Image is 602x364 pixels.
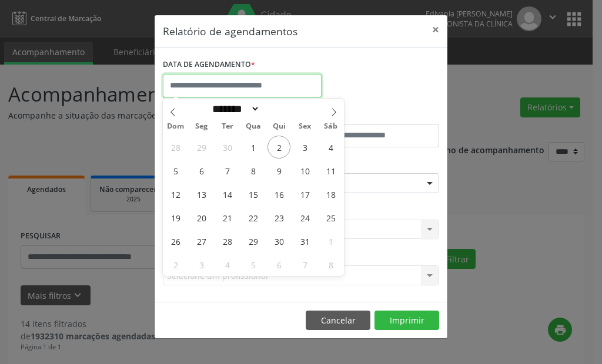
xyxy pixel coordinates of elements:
[189,123,215,130] span: Seg
[242,206,265,229] span: Outubro 22, 2025
[293,253,316,276] span: Novembro 7, 2025
[267,183,290,205] span: Outubro 16, 2025
[319,206,342,229] span: Outubro 25, 2025
[267,136,290,159] span: Outubro 2, 2025
[306,311,370,331] button: Cancelar
[319,253,342,276] span: Novembro 8, 2025
[216,230,239,252] span: Outubro 28, 2025
[190,183,213,205] span: Outubro 13, 2025
[164,253,187,276] span: Novembro 2, 2025
[208,103,260,115] select: Month
[260,103,299,115] input: Year
[292,123,318,130] span: Sex
[163,123,189,130] span: Dom
[163,56,255,74] label: DATA DE AGENDAMENTO
[304,106,439,124] label: ATÉ
[215,123,240,130] span: Ter
[242,183,265,205] span: Outubro 15, 2025
[293,136,316,159] span: Outubro 3, 2025
[216,136,239,159] span: Setembro 30, 2025
[319,230,342,252] span: Novembro 1, 2025
[242,136,265,159] span: Outubro 1, 2025
[267,206,290,229] span: Outubro 23, 2025
[267,230,290,252] span: Outubro 30, 2025
[319,136,342,159] span: Outubro 4, 2025
[190,230,213,252] span: Outubro 27, 2025
[242,230,265,252] span: Outubro 29, 2025
[293,206,316,229] span: Outubro 24, 2025
[190,253,213,276] span: Novembro 3, 2025
[216,206,239,229] span: Outubro 21, 2025
[164,206,187,229] span: Outubro 19, 2025
[319,183,342,205] span: Outubro 18, 2025
[374,311,439,331] button: Imprimir
[293,230,316,252] span: Outubro 31, 2025
[242,253,265,276] span: Novembro 5, 2025
[318,123,344,130] span: Sáb
[164,183,187,205] span: Outubro 12, 2025
[216,253,239,276] span: Novembro 4, 2025
[267,253,290,276] span: Novembro 6, 2025
[216,183,239,205] span: Outubro 14, 2025
[240,123,266,130] span: Qua
[242,159,265,182] span: Outubro 8, 2025
[293,159,316,182] span: Outubro 10, 2025
[190,159,213,182] span: Outubro 6, 2025
[293,183,316,205] span: Outubro 17, 2025
[424,15,447,44] button: Close
[164,230,187,252] span: Outubro 26, 2025
[216,159,239,182] span: Outubro 7, 2025
[190,206,213,229] span: Outubro 20, 2025
[190,136,213,159] span: Setembro 29, 2025
[266,123,292,130] span: Qui
[163,23,297,39] h5: Relatório de agendamentos
[267,159,290,182] span: Outubro 9, 2025
[319,159,342,182] span: Outubro 11, 2025
[164,159,187,182] span: Outubro 5, 2025
[164,136,187,159] span: Setembro 28, 2025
